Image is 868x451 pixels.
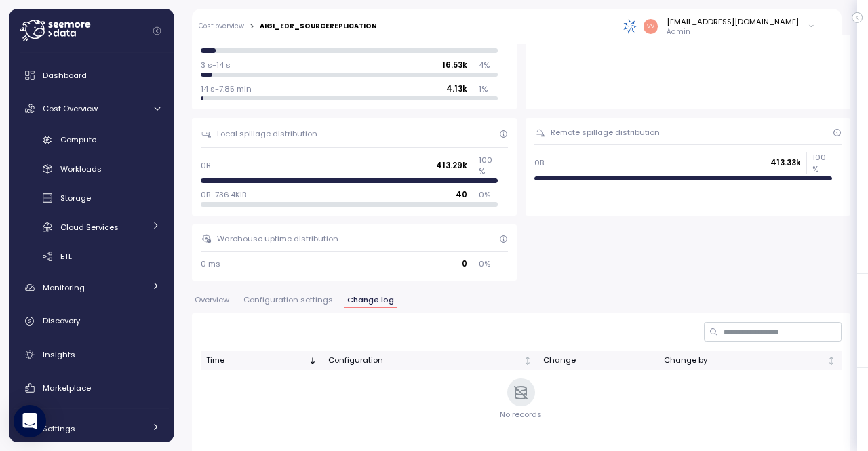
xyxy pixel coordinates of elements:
div: > [250,22,254,31]
a: Insights [14,341,169,368]
p: 413.29k [436,160,467,171]
span: Storage [60,193,91,203]
p: 0 % [479,189,498,200]
div: Time [206,355,306,367]
p: 0B [534,157,545,168]
th: Change byNot sorted [658,351,842,370]
button: Collapse navigation [149,26,165,36]
div: Sorted descending [308,356,317,366]
div: Open Intercom Messenger [14,405,46,437]
a: ETL [14,245,169,267]
a: Discovery [14,308,169,335]
div: AIGI_EDR_SOURCEREPLICATION [260,23,377,30]
span: ETL [60,251,72,262]
p: 0B [201,160,211,171]
span: Monitoring [43,282,85,293]
span: Workloads [60,163,102,174]
div: Remote spillage distribution [551,127,660,138]
span: Settings [43,423,75,434]
a: Workloads [14,158,169,180]
a: Storage [14,187,169,210]
p: 4.13k [446,83,467,94]
img: 68790ce639d2d68da1992664.PNG [623,19,637,33]
p: 413.33k [770,157,801,168]
p: 100 % [479,155,498,177]
p: 3 s-14 s [201,60,231,71]
div: Change [543,355,653,367]
div: [EMAIL_ADDRESS][DOMAIN_NAME] [667,16,799,27]
div: Change by [664,355,825,367]
span: Compute [60,134,96,145]
span: Dashboard [43,70,87,81]
p: 4 % [479,60,498,71]
p: 100 % [812,152,831,174]
a: Compute [14,129,169,151]
th: ConfigurationNot sorted [323,351,538,370]
p: 14 s-7.85 min [201,83,252,94]
p: Admin [667,27,799,37]
span: Insights [43,349,75,360]
a: Dashboard [14,62,169,89]
div: Not sorted [523,356,532,366]
th: TimeSorted descending [201,351,323,370]
p: 1 % [479,83,498,94]
a: Marketplace [14,374,169,401]
a: Settings [14,416,169,443]
p: 0 % [479,258,498,269]
a: Cost overview [199,23,244,30]
p: 0B-736.4KiB [201,189,247,200]
span: Marketplace [43,383,91,393]
span: Cost Overview [43,103,98,114]
span: Discovery [43,315,80,326]
p: 0 ms [201,258,220,269]
span: Overview [195,296,229,304]
p: 0 [462,258,467,269]
p: 16.53k [442,60,467,71]
span: Configuration settings [243,296,333,304]
img: 46f7259ee843653f49e58c8eef8347fd [644,19,658,33]
div: Local spillage distribution [217,128,317,139]
div: Not sorted [827,356,836,366]
div: Configuration [328,355,521,367]
span: Cloud Services [60,222,119,233]
div: Warehouse uptime distribution [217,233,338,244]
span: Change log [347,296,394,304]
a: Cost Overview [14,95,169,122]
a: Monitoring [14,274,169,301]
p: 40 [456,189,467,200]
a: Cloud Services [14,216,169,238]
